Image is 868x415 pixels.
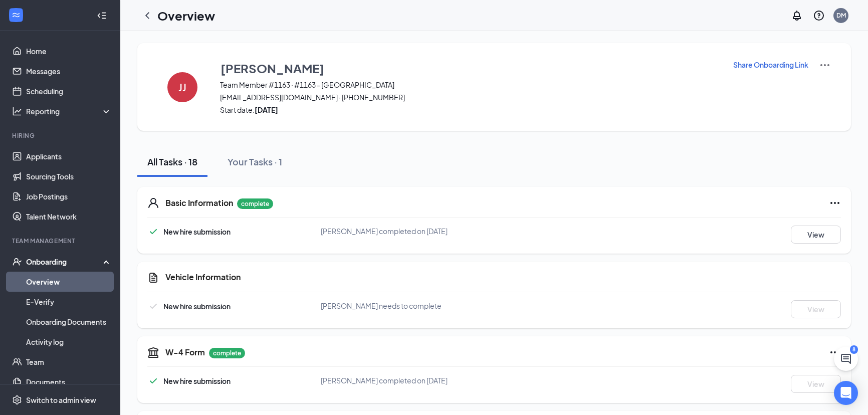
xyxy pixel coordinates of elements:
svg: Ellipses [829,197,841,209]
svg: TaxGovernmentIcon [147,346,159,358]
span: New hire submission [163,302,231,311]
a: Messages [26,61,112,81]
svg: CustomFormIcon [147,272,159,284]
svg: Analysis [12,106,22,116]
a: Home [26,41,112,61]
div: Team Management [12,237,110,245]
svg: Checkmark [147,300,159,312]
button: View [791,226,841,244]
strong: [DATE] [255,105,278,114]
div: Your Tasks · 1 [228,155,282,168]
div: All Tasks · 18 [147,155,197,168]
button: View [791,375,841,393]
div: Reporting [26,106,112,116]
h5: Basic Information [165,197,233,209]
span: [PERSON_NAME] needs to complete [321,301,442,310]
a: Onboarding Documents [26,312,112,332]
svg: WorkstreamLogo [11,10,21,20]
div: Switch to admin view [26,395,96,405]
svg: Checkmark [147,375,159,387]
a: Overview [26,272,112,292]
button: [PERSON_NAME] [220,59,720,77]
button: Share Onboarding Link [733,59,809,70]
a: Applicants [26,146,112,166]
a: Job Postings [26,186,112,206]
svg: ChevronLeft [141,10,153,22]
span: [EMAIL_ADDRESS][DOMAIN_NAME] · [PHONE_NUMBER] [220,92,720,102]
svg: QuestionInfo [813,10,825,22]
span: [PERSON_NAME] completed on [DATE] [321,376,448,385]
h5: Vehicle Information [165,272,241,283]
span: Start date: [220,105,720,115]
a: Team [26,352,112,372]
svg: Collapse [97,11,107,21]
div: DM [836,11,846,20]
a: Documents [26,372,112,392]
a: Talent Network [26,206,112,227]
svg: Ellipses [829,346,841,358]
div: Open Intercom Messenger [834,381,858,405]
span: [PERSON_NAME] completed on [DATE] [321,227,448,236]
a: Scheduling [26,81,112,101]
h4: JJ [178,84,186,91]
svg: Settings [12,395,22,405]
svg: Notifications [791,10,803,22]
img: More Actions [819,59,831,71]
span: New hire submission [163,227,231,236]
button: JJ [157,59,207,115]
span: New hire submission [163,376,231,385]
a: Sourcing Tools [26,166,112,186]
h3: [PERSON_NAME] [221,60,324,77]
div: Hiring [12,131,110,140]
span: Team Member #1163 · #1163 - [GEOGRAPHIC_DATA] [220,80,720,90]
p: complete [237,198,273,209]
button: ChatActive [834,347,858,371]
svg: User [147,197,159,209]
p: complete [209,348,245,358]
div: Onboarding [26,257,103,267]
a: E-Verify [26,292,112,312]
svg: ChatActive [840,353,852,365]
div: 8 [850,345,858,354]
h1: Overview [157,7,215,24]
button: View [791,300,841,318]
p: Share Onboarding Link [733,60,808,70]
h5: W-4 Form [165,347,205,358]
svg: Checkmark [147,226,159,238]
svg: UserCheck [12,257,22,267]
a: Activity log [26,332,112,352]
